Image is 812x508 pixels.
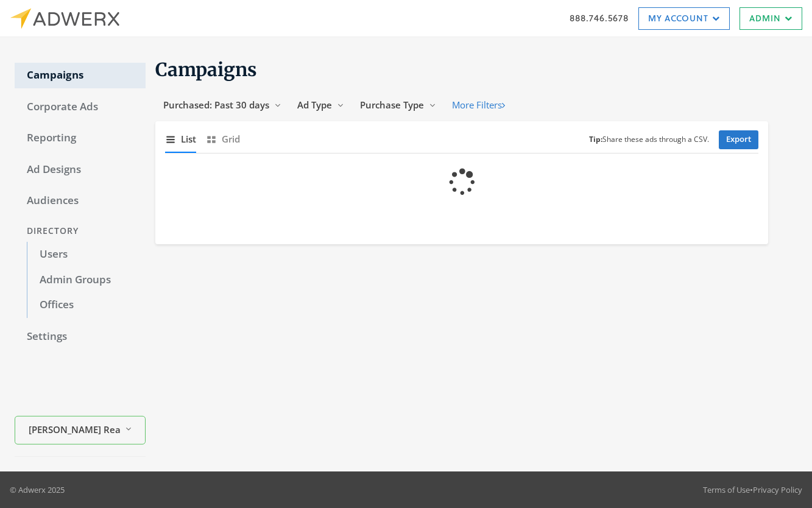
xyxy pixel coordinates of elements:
a: Settings [15,324,146,350]
a: Export [719,130,758,149]
a: Campaigns [15,63,146,88]
span: [PERSON_NAME] Realty [29,422,120,436]
a: 888.746.5678 [570,12,629,24]
a: Offices [27,292,146,318]
span: Purchase Type [360,99,424,111]
span: Campaigns [155,58,257,81]
button: Ad Type [289,94,352,116]
div: Directory [15,220,146,242]
b: Tip: [589,134,602,144]
span: List [181,132,196,146]
a: Reporting [15,125,146,151]
img: Adwerx [10,8,119,29]
button: More Filters [444,94,513,116]
button: Grid [206,126,240,152]
a: Terms of Use [703,484,750,495]
button: List [165,126,196,152]
a: Audiences [15,188,146,214]
a: Admin [740,7,802,30]
span: Purchased: Past 30 days [163,99,269,111]
a: My Account [638,7,730,30]
button: [PERSON_NAME] Realty [15,416,146,445]
div: • [703,484,802,496]
button: Purchase Type [352,94,444,116]
span: Grid [222,132,240,146]
small: Share these ads through a CSV. [589,134,709,146]
button: Purchased: Past 30 days [155,94,289,116]
span: Ad Type [297,99,332,111]
p: © Adwerx 2025 [10,484,65,496]
a: Admin Groups [27,267,146,293]
a: Privacy Policy [753,484,802,495]
a: Corporate Ads [15,94,146,120]
a: Users [27,242,146,267]
a: Ad Designs [15,157,146,183]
